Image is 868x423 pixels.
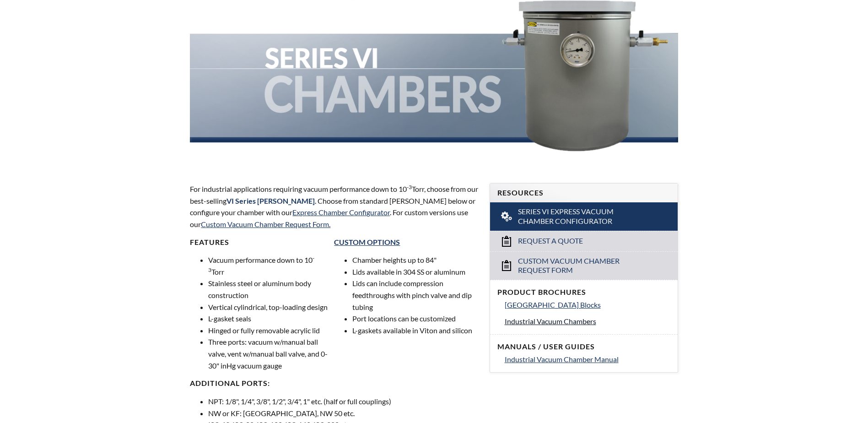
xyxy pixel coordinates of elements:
h4: Manuals / User Guides [497,342,670,352]
li: Stainless steel or aluminum body construction [208,277,329,301]
a: Series VI Express Vacuum Chamber Configurator [490,202,678,231]
h4: Features [190,238,329,247]
span: Request a Quote [518,236,583,246]
li: Lids available in 304 SS or aluminum [352,266,473,278]
p: For industrial applications requiring vacuum performance down to 10 Torr, choose from our best-se... [190,183,478,230]
h4: Product Brochures [497,287,670,297]
li: L-gasket seals [208,313,329,325]
a: Express Chamber Configurator [292,208,390,217]
li: Vertical cylindrical, top-loading design [208,301,329,313]
li: Chamber heights up to 84" [352,254,473,266]
li: NPT: 1/8", 1/4", 3/8", 1/2", 3/4", 1" etc. (half or full couplings) [208,396,478,407]
li: Vacuum performance down to 10 Torr [208,254,329,277]
span: [GEOGRAPHIC_DATA] Blocks [505,300,601,309]
a: Industrial Vacuum Chamber Manual [505,353,670,365]
li: NW or KF: [GEOGRAPHIC_DATA], NW 50 etc. [208,407,478,419]
span: Custom Vacuum Chamber Request Form [518,256,651,276]
li: L-gaskets available in Viton and silicon [352,325,473,336]
a: Custom Vacuum Chamber Request Form [490,251,678,280]
li: Three ports: vacuum w/manual ball valve, vent w/manual ball valve, and 0-30" inHg vacuum gauge [208,336,329,371]
span: Series VI Express Vacuum Chamber Configurator [518,207,651,226]
a: Industrial Vacuum Chambers [505,315,670,327]
li: Hinged or fully removable acrylic lid [208,325,329,336]
span: Industrial Vacuum Chamber Manual [505,355,619,363]
sup: -3 [407,184,412,190]
li: Lids can include compression feedthroughs with pinch valve and dip tubing [352,277,473,313]
h4: Additional ports: [190,379,478,388]
sup: -3 [208,255,314,273]
a: Custom Options [334,238,400,246]
h4: Resources [497,188,670,198]
strong: VI Series [PERSON_NAME] [226,196,315,205]
a: [GEOGRAPHIC_DATA] Blocks [505,299,670,311]
li: Port locations can be customized [352,313,473,325]
a: Request a Quote [490,231,678,251]
a: Custom Vacuum Chamber Request Form. [201,220,330,228]
span: Industrial Vacuum Chambers [505,317,596,325]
